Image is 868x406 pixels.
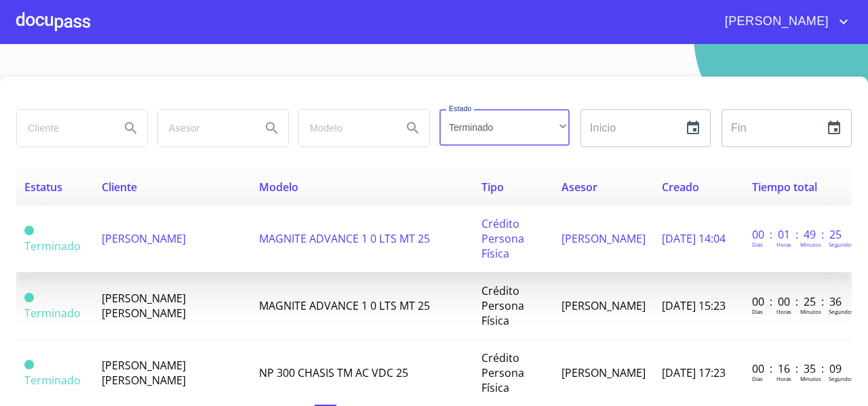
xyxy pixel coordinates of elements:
[102,291,186,321] span: [PERSON_NAME] [PERSON_NAME]
[158,110,250,146] input: search
[800,241,821,248] p: Minutos
[102,180,137,195] span: Cliente
[715,11,835,33] span: [PERSON_NAME]
[776,375,791,382] p: Horas
[439,109,570,146] div: Terminado
[24,239,81,253] span: Terminado
[829,308,854,315] p: Segundos
[24,180,62,195] span: Estatus
[561,231,646,246] span: [PERSON_NAME]
[481,283,524,328] span: Crédito Persona Física
[752,308,763,315] p: Dias
[776,241,791,248] p: Horas
[752,180,817,195] span: Tiempo total
[299,110,391,146] input: search
[752,241,763,248] p: Dias
[715,11,852,33] button: account of current user
[397,112,429,144] button: Search
[481,180,504,195] span: Tipo
[662,180,699,195] span: Creado
[561,365,646,380] span: [PERSON_NAME]
[115,112,147,144] button: Search
[102,231,186,246] span: [PERSON_NAME]
[752,294,844,309] p: 00 : 00 : 25 : 36
[752,361,844,376] p: 00 : 16 : 35 : 09
[776,308,791,315] p: Horas
[24,373,81,388] span: Terminado
[259,298,430,313] span: MAGNITE ADVANCE 1 0 LTS MT 25
[259,365,408,380] span: NP 300 CHASIS TM AC VDC 25
[662,365,726,380] span: [DATE] 17:23
[102,358,186,388] span: [PERSON_NAME] [PERSON_NAME]
[752,375,763,382] p: Dias
[561,298,646,313] span: [PERSON_NAME]
[24,226,34,235] span: Terminado
[561,180,597,195] span: Asesor
[481,350,524,395] span: Crédito Persona Física
[17,110,109,146] input: search
[259,231,430,246] span: MAGNITE ADVANCE 1 0 LTS MT 25
[24,360,34,369] span: Terminado
[800,308,821,315] p: Minutos
[259,180,298,195] span: Modelo
[800,375,821,382] p: Minutos
[662,298,726,313] span: [DATE] 15:23
[829,375,854,382] p: Segundos
[829,241,854,248] p: Segundos
[256,112,288,144] button: Search
[752,227,844,242] p: 00 : 01 : 49 : 25
[481,216,524,261] span: Crédito Persona Física
[24,306,81,321] span: Terminado
[24,293,34,302] span: Terminado
[662,231,726,246] span: [DATE] 14:04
